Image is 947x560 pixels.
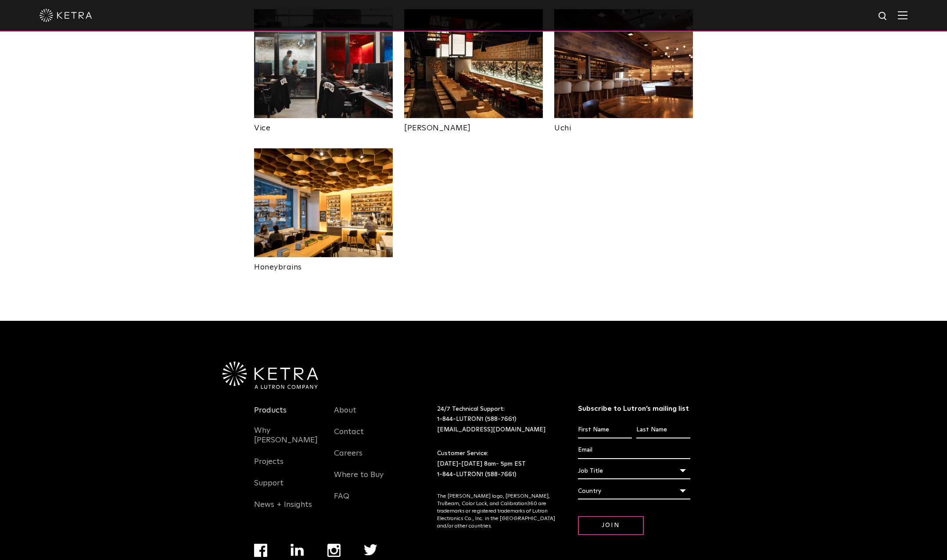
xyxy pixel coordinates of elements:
[898,11,908,19] img: Hamburger%20Nav.svg
[254,457,283,477] a: Projects
[334,492,349,512] a: FAQ
[404,118,543,132] a: [PERSON_NAME]
[636,422,690,438] input: Last Name
[578,516,644,535] input: Join
[334,406,356,426] a: About
[437,471,517,477] a: 1-844-LUTRON1 (588-7661)
[404,9,543,118] img: New-Project-Page-hero-(3x)_0007_RAMEN_TATSU_YA_KETRA-13
[334,404,401,512] div: Navigation Menu
[878,11,889,22] img: search icon
[254,426,321,456] a: Why [PERSON_NAME]
[254,544,267,557] img: facebook
[254,500,312,520] a: News + Insights
[334,449,362,469] a: Careers
[554,118,693,132] a: Uchi
[254,404,321,520] div: Navigation Menu
[554,9,693,118] img: New-Project-Page-hero-(3x)_0001_UCHI_SPACE_EDITED-29
[437,416,517,422] a: 1-844-LUTRON1 (588-7661)
[327,544,341,557] img: instagram
[437,427,545,433] a: [EMAIL_ADDRESS][DOMAIN_NAME]
[364,544,377,556] img: twitter
[578,442,691,459] input: Email
[578,463,691,479] div: Job Title
[578,422,632,438] input: First Name
[254,9,393,118] img: New-Project-Page-hero-(3x)_0025_2016_LumenArch_Vice0339
[254,118,393,132] a: Vice
[291,544,304,556] img: linkedin
[39,9,92,22] img: ketra-logo-2019-white
[254,406,287,426] a: Products
[578,404,691,413] h3: Subscribe to Lutron’s mailing list
[334,427,364,447] a: Contact
[334,470,384,490] a: Where to Buy
[578,483,691,499] div: Country
[254,148,393,257] img: New-Project-Page-hero-(3x)_0011_MB20170116_Honeybrains_IMG_3980
[437,404,556,435] p: 24/7 Technical Support:
[222,362,318,389] img: Ketra-aLutronCo_White_RGB
[437,449,556,480] p: Customer Service: [DATE]-[DATE] 8am- 5pm EST
[254,478,283,499] a: Support
[254,257,393,271] a: Honeybrains
[437,493,556,530] p: The [PERSON_NAME] logo, [PERSON_NAME], TruBeam, Color Lock, and Calibration360 are trademarks or ...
